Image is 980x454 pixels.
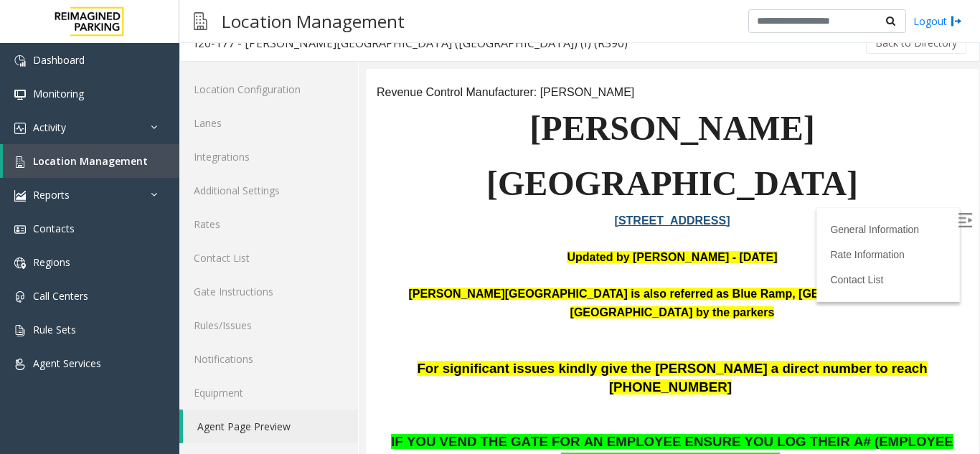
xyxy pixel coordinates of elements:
[179,342,358,376] a: Notifications
[121,40,492,133] span: [PERSON_NAME][GEOGRAPHIC_DATA]
[14,224,26,235] img: 'icon'
[194,34,628,52] div: I20-177 - [PERSON_NAME][GEOGRAPHIC_DATA] ([GEOGRAPHIC_DATA]) (I) (R390)
[179,308,358,342] a: Rules/Issues
[179,275,358,308] a: Gate Instructions
[410,384,414,399] span: .
[33,289,88,303] span: Call Centers
[464,205,517,217] a: Contact List
[201,182,411,194] font: Updated by [PERSON_NAME] - [DATE]
[11,17,268,29] span: Revenue Control Manufacturer: [PERSON_NAME]
[464,155,553,166] a: General Information
[179,72,358,106] a: Location Configuration
[51,292,561,326] span: For significant issues kindly give the [PERSON_NAME] a direct number to reach [PHONE_NUMBER]
[183,410,358,443] a: Agent Page Preview
[33,323,76,336] span: Rule Sets
[33,222,75,235] span: Contacts
[913,14,962,29] a: Logout
[215,4,412,39] h3: Location Management
[179,106,358,140] a: Lanes
[14,156,26,168] img: 'icon'
[33,53,85,67] span: Dashboard
[179,174,358,207] a: Additional Settings
[14,291,26,303] img: 'icon'
[179,241,358,275] a: Contact List
[866,32,966,54] button: Back to Directory
[43,219,570,250] b: [PERSON_NAME][GEOGRAPHIC_DATA] is also referred as Blue Ramp, [GEOGRAPHIC_DATA] or [GEOGRAPHIC_DA...
[14,123,26,134] img: 'icon'
[33,87,84,100] span: Monitoring
[14,257,26,269] img: 'icon'
[33,255,70,269] span: Regions
[464,180,539,191] a: Rate Information
[14,89,26,100] img: 'icon'
[14,190,26,202] img: 'icon'
[14,325,26,336] img: 'icon'
[3,144,179,178] a: Location Management
[14,55,26,67] img: 'icon'
[951,14,962,29] img: logout
[25,365,588,399] span: IF YOU VEND THE GATE FOR AN EMPLOYEE ENSURE YOU LOG THEIR A# (EMPLOYEE NUMBER), nothing else is n...
[194,4,207,39] img: pageIcon
[33,356,101,370] span: Agent Services
[14,359,26,370] img: 'icon'
[592,144,606,159] img: Open/Close Sidebar Menu
[179,376,358,410] a: Equipment
[33,154,148,168] span: Location Management
[179,207,358,241] a: Rates
[179,140,358,174] a: Integrations
[33,188,70,202] span: Reports
[33,120,66,134] span: Activity
[249,146,364,158] a: [STREET_ADDRESS]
